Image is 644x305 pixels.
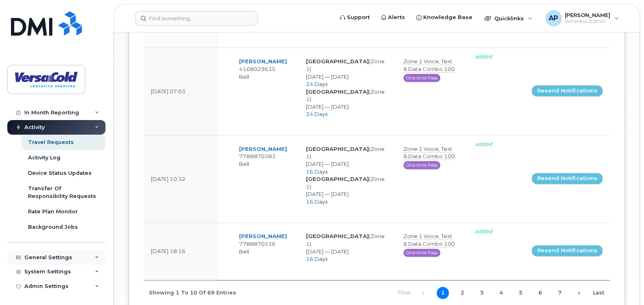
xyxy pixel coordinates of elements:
[347,13,370,21] span: Support
[306,88,369,95] strong: [GEOGRAPHIC_DATA]
[423,13,472,21] span: Knowledge Base
[540,10,625,26] div: April Parker
[299,228,396,267] td: (Zone 1) [DATE] — [DATE]
[232,228,299,267] td: 7788870536 Bell
[375,9,411,26] a: Alerts
[306,256,327,262] span: 16 Days
[144,286,236,299] div: Showing 1 to 10 of 69 entries
[306,176,369,182] strong: [GEOGRAPHIC_DATA]
[306,58,369,64] strong: [GEOGRAPHIC_DATA]
[417,287,429,299] a: Previous
[239,58,287,64] a: [PERSON_NAME]
[549,13,558,23] span: AP
[232,53,299,123] td: 4168029635 Bell
[494,15,524,21] span: Quicklinks
[592,287,605,299] a: Last
[456,287,468,299] a: 2
[403,233,455,247] span: Zone 1 Voice, Text & Data Combo 100
[306,233,369,239] strong: [GEOGRAPHIC_DATA]
[299,140,396,210] td: (Zone 1) [DATE] — [DATE] (Zone 1) [DATE] — [DATE]
[573,287,585,299] a: Next
[565,12,610,18] span: [PERSON_NAME]
[398,287,410,299] a: First
[306,198,327,205] span: 16 Days
[532,173,603,184] a: Resend Notifications
[403,146,455,160] span: Zone 1 Voice, Text & Data Combo 100
[534,287,546,299] a: 6
[479,10,538,26] div: Quicklinks
[306,81,327,87] span: 24 Days
[403,74,440,82] span: 30 days pass
[144,47,218,135] td: [DATE] 07:03
[388,13,405,21] span: Alerts
[515,287,527,299] a: 5
[232,140,299,210] td: 7788870383 Bell
[554,287,566,299] a: 7
[135,11,258,26] input: Find something...
[403,58,455,73] span: Zone 1 Voice, Text & Data Combo 100
[306,146,369,152] strong: [GEOGRAPHIC_DATA]
[239,233,287,239] a: [PERSON_NAME]
[495,287,507,299] a: 4
[475,228,492,234] i: added
[532,85,603,97] a: Resend Notifications
[144,222,218,279] td: [DATE] 18:16
[403,249,440,257] span: 30 days pass
[475,141,492,147] i: added
[306,111,327,117] span: 24 Days
[437,287,449,299] a: 1
[144,135,218,223] td: [DATE] 10:32
[239,146,287,152] a: [PERSON_NAME]
[306,168,327,175] span: 16 Days
[565,18,610,25] span: Wireless Admin
[475,53,492,60] i: added
[411,9,478,26] a: Knowledge Base
[403,161,440,169] span: 30 days pass
[532,245,603,256] a: Resend Notifications
[299,53,396,123] td: (Zone 1) [DATE] — [DATE] (Zone 1) [DATE] — [DATE]
[334,9,375,26] a: Support
[476,287,488,299] a: 3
